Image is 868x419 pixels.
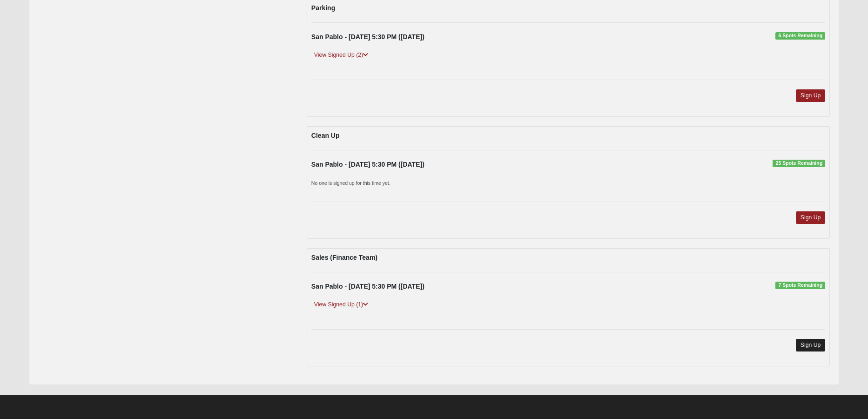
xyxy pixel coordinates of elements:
[311,161,424,168] strong: San Pablo - [DATE] 5:30 PM ([DATE])
[775,282,825,289] span: 7 Spots Remaining
[311,254,377,261] strong: Sales (Finance Team)
[796,339,826,351] a: Sign Up
[311,50,371,60] a: View Signed Up (2)
[311,33,424,41] strong: San Pablo - [DATE] 5:30 PM ([DATE])
[773,160,825,167] span: 25 Spots Remaining
[796,211,826,224] a: Sign Up
[311,283,424,290] strong: San Pablo - [DATE] 5:30 PM ([DATE])
[796,89,826,102] a: Sign Up
[311,4,335,12] strong: Parking
[775,32,825,40] span: 6 Spots Remaining
[311,132,340,139] strong: Clean Up
[311,300,371,310] a: View Signed Up (1)
[311,180,390,186] small: No one is signed up for this time yet.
